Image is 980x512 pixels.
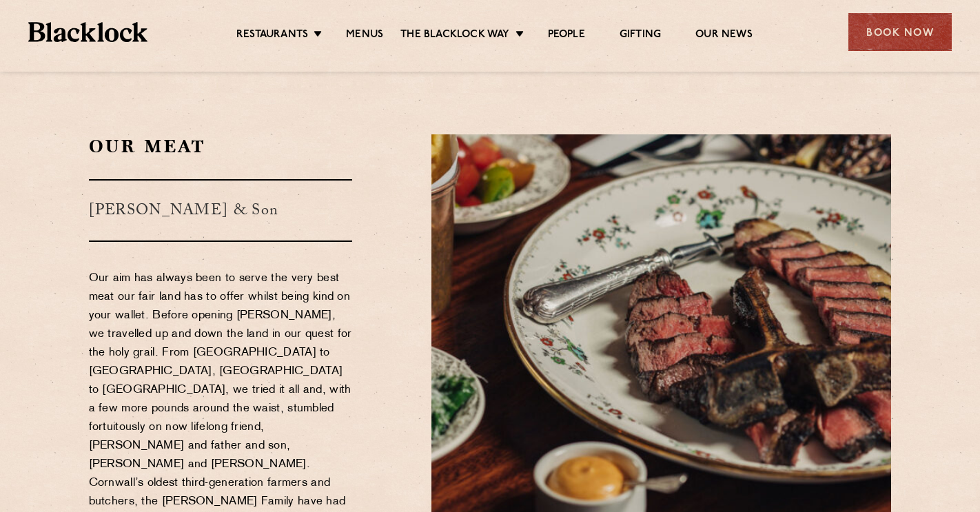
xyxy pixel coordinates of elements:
img: BL_Textured_Logo-footer-cropped.svg [28,22,147,42]
a: Restaurants [236,28,308,43]
h3: [PERSON_NAME] & Son [89,179,353,242]
a: Gifting [620,28,661,43]
div: Book Now [848,13,952,51]
a: Our News [695,28,753,43]
a: Menus [346,28,383,43]
a: People [548,28,585,43]
h2: Our Meat [89,134,353,158]
a: The Blacklock Way [400,28,509,43]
